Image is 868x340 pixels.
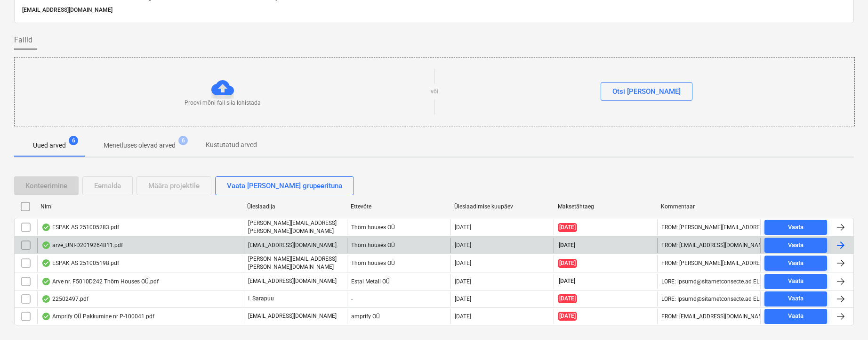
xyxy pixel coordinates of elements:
[41,224,119,231] div: ESPAK AS 251005283.pdf
[41,259,51,267] div: Andmed failist loetud
[764,220,827,235] button: Vaata
[41,241,123,249] div: arve_UNI-D2019264811.pdf
[788,311,804,322] div: Vaata
[248,241,337,249] p: [EMAIL_ADDRESS][DOMAIN_NAME]
[248,295,274,303] p: I. Sarapuu
[41,313,154,320] div: Amprify OÜ Pakkumine nr P-100041.pdf
[347,274,450,289] div: Estal Metall OÜ
[454,203,550,210] div: Üleslaadimise kuupäev
[455,260,471,266] div: [DATE]
[41,241,51,249] div: Andmed failist loetud
[248,219,343,235] p: [PERSON_NAME][EMAIL_ADDRESS][PERSON_NAME][DOMAIN_NAME]
[22,5,846,15] p: [EMAIL_ADDRESS][DOMAIN_NAME]
[661,203,757,210] div: Kommentaar
[41,313,51,320] div: Andmed failist loetud
[14,57,855,126] div: Proovi mõni fail siia lohistadavõiOtsi [PERSON_NAME]
[821,295,868,340] div: Віджет чату
[788,240,804,251] div: Vaata
[351,203,447,210] div: Ettevõte
[455,313,471,320] div: [DATE]
[347,238,450,253] div: Thörn houses OÜ
[247,203,343,210] div: Üleslaadija
[455,224,471,231] div: [DATE]
[215,176,354,195] button: Vaata [PERSON_NAME] grupeerituna
[558,223,577,232] span: [DATE]
[41,278,51,285] div: Andmed failist loetud
[601,82,692,101] button: Otsi [PERSON_NAME]
[41,278,159,285] div: Arve nr. F5010D242 Thörn Houses OÜ.pdf
[764,256,827,271] button: Vaata
[40,203,240,210] div: Nimi
[764,309,827,324] button: Vaata
[347,309,450,324] div: amprify OÜ
[41,295,88,303] div: 22502497.pdf
[788,293,804,304] div: Vaata
[14,34,32,46] span: Failid
[455,296,471,302] div: [DATE]
[558,294,577,303] span: [DATE]
[41,295,51,303] div: Andmed failist loetud
[206,140,257,150] p: Kustutatud arved
[69,136,78,145] span: 6
[41,259,119,267] div: ESPAK AS 251005198.pdf
[558,203,654,210] div: Maksetähtaeg
[248,312,337,320] p: [EMAIL_ADDRESS][DOMAIN_NAME]
[612,85,681,98] div: Otsi [PERSON_NAME]
[558,277,576,285] span: [DATE]
[788,222,804,233] div: Vaata
[431,88,438,96] p: või
[455,242,471,249] div: [DATE]
[764,274,827,289] button: Vaata
[558,241,576,249] span: [DATE]
[185,99,261,107] p: Proovi mõni fail siia lohistada
[764,291,827,307] button: Vaata
[558,312,577,321] span: [DATE]
[347,255,450,271] div: Thörn houses OÜ
[104,141,176,150] p: Menetluses olevad arved
[41,224,51,231] div: Andmed failist loetud
[178,136,188,145] span: 6
[248,277,337,285] p: [EMAIL_ADDRESS][DOMAIN_NAME]
[347,219,450,235] div: Thörn houses OÜ
[788,258,804,269] div: Vaata
[347,291,450,307] div: -
[788,276,804,287] div: Vaata
[558,259,577,268] span: [DATE]
[821,295,868,340] iframe: Chat Widget
[455,278,471,285] div: [DATE]
[764,238,827,253] button: Vaata
[33,141,66,150] p: Uued arved
[227,180,342,192] div: Vaata [PERSON_NAME] grupeerituna
[248,255,343,271] p: [PERSON_NAME][EMAIL_ADDRESS][PERSON_NAME][DOMAIN_NAME]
